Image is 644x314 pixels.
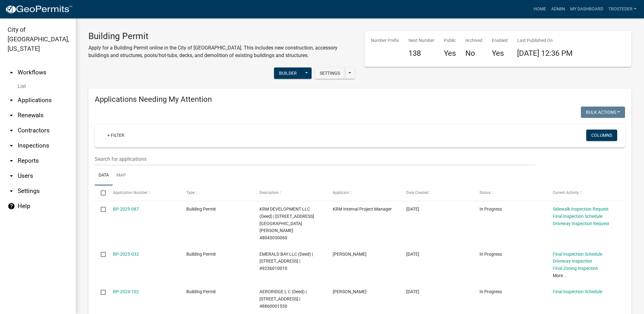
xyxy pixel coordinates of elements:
[95,185,107,201] datatable-header-cell: Select
[568,3,606,15] a: My Dashboard
[95,153,535,166] input: Search for applications
[8,96,15,104] i: arrow_drop_down
[553,214,602,219] a: Final Inspection Schedule
[408,37,434,44] p: Next Number
[259,252,313,271] span: EMERALD BAY LLC (Deed) | 2103 N JEFFERSON WAY | 49236010010
[553,259,592,264] a: Driveway Inspection
[531,3,549,15] a: Home
[517,49,573,58] span: [DATE] 12:36 PM
[480,252,502,257] span: In Progress
[113,206,139,212] a: BP-2025-087
[606,3,639,15] a: tbosteder
[444,37,456,44] p: Public
[113,190,147,195] span: Application Number
[480,206,502,212] span: In Progress
[547,185,620,201] datatable-header-cell: Current Activity
[113,166,130,186] a: Map
[400,185,473,201] datatable-header-cell: Date Created
[113,289,139,294] a: BP-2024-102
[406,289,419,294] span: 07/31/2024
[406,252,419,257] span: 01/14/2025
[180,185,253,201] datatable-header-cell: Type
[480,190,491,195] span: Status
[259,206,314,240] span: KRM DEVELOPMENT LLC (Deed) | 1602 E GIRARD AVE | 48043030060
[474,185,547,201] datatable-header-cell: Status
[88,44,355,59] p: Apply for a Building Permit online in the City of [GEOGRAPHIC_DATA]. This includes new constructi...
[581,107,625,118] button: Bulk Actions
[95,95,625,104] h4: Applications Needing My Attention
[549,3,568,15] a: Admin
[553,289,602,294] a: Final Inspection Schedule
[465,37,482,44] p: Archived
[315,67,345,79] button: Settings
[553,252,602,257] a: Final Inspection Schedule
[186,190,194,195] span: Type
[333,190,349,195] span: Applicant
[8,202,15,210] i: help
[88,31,355,42] h3: Building Permit
[553,273,567,278] a: More...
[517,37,573,44] p: Last Published On
[102,130,129,141] a: + Filter
[444,49,456,58] h4: Yes
[553,206,609,212] a: Sidewalk Inspection Request
[259,289,307,309] span: AERORIDGE L C (Deed) | 1009 S JEFFERSON WAY | 48860001530
[186,252,216,257] span: Building Permit
[274,67,302,79] button: Builder
[8,172,15,180] i: arrow_drop_down
[8,69,15,76] i: arrow_drop_up
[95,166,113,186] a: Data
[333,252,367,257] span: Angie Steigerwald
[408,49,434,58] h4: 138
[406,190,428,195] span: Date Created
[253,185,327,201] datatable-header-cell: Description
[113,252,139,257] a: BP-2025-032
[406,206,419,212] span: 04/28/2025
[8,112,15,119] i: arrow_drop_down
[333,206,392,212] span: KRM Internal Project Manager
[586,130,617,141] button: Columns
[186,289,216,294] span: Building Permit
[333,289,367,294] span: tyler
[259,190,279,195] span: Description
[107,185,180,201] datatable-header-cell: Application Number
[8,142,15,149] i: arrow_drop_down
[371,37,399,44] p: Number Prefix
[327,185,400,201] datatable-header-cell: Applicant
[465,49,482,58] h4: No
[492,37,508,44] p: Enabled
[8,187,15,195] i: arrow_drop_down
[186,206,216,212] span: Building Permit
[553,266,598,271] a: Final Zoning Inspection
[492,49,508,58] h4: Yes
[480,289,502,294] span: In Progress
[8,157,15,165] i: arrow_drop_down
[553,190,579,195] span: Current Activity
[8,127,15,134] i: arrow_drop_down
[553,221,609,226] a: Driveway Inspection Request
